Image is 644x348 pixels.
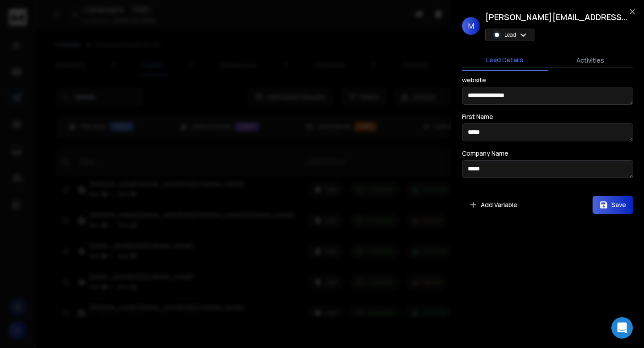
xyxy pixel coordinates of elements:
button: Activities [548,51,634,70]
label: First Name [462,114,493,120]
h1: [PERSON_NAME][EMAIL_ADDRESS][DOMAIN_NAME] [485,11,628,23]
span: M [462,17,480,35]
p: Lead [504,31,516,38]
label: website [462,77,486,83]
button: Lead Details [462,50,548,71]
button: Add Variable [462,196,525,214]
label: Company Name [462,150,508,157]
div: Open Intercom Messenger [611,317,633,339]
button: Save [593,196,633,214]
